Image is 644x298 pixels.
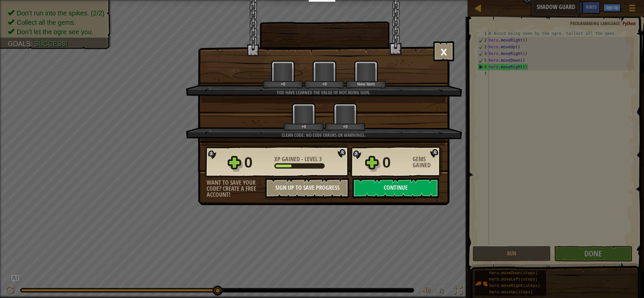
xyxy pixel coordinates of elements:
div: +0 [306,81,343,86]
div: +0 [285,124,323,129]
button: × [433,41,454,61]
div: +0 [326,124,364,129]
div: Gems Gained [413,156,443,168]
div: +0 [264,81,302,86]
div: - [274,156,322,162]
button: Continue [353,178,439,198]
div: 0 [382,152,409,173]
button: Sign Up to Save Progress [265,178,349,198]
span: 3 [319,155,322,163]
div: 0 [244,152,270,173]
div: Want to save your code? Create a free account! [207,180,265,198]
div: You have learned the value of not being seen. [218,89,429,96]
div: Clean code: no code errors or warnings. [218,132,429,138]
span: Level [303,155,319,163]
span: XP Gained [274,155,301,163]
div: New Item [347,81,385,86]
